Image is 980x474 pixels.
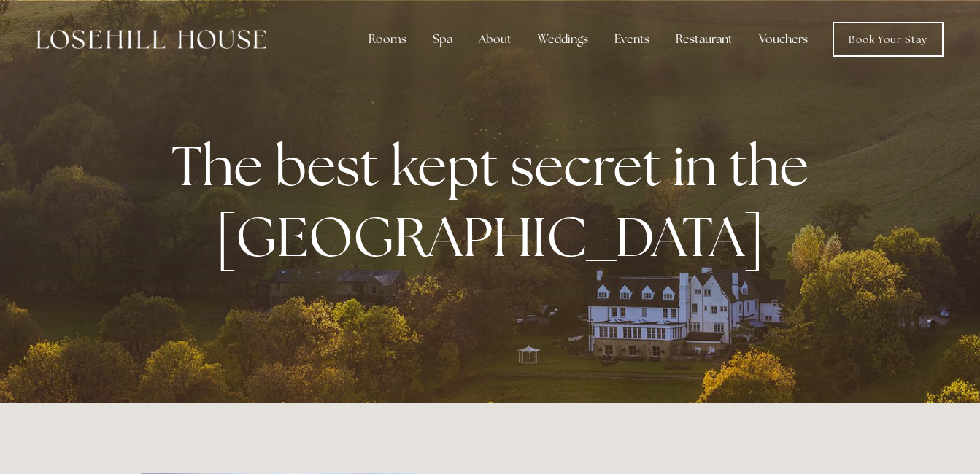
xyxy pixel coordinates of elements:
[603,25,661,54] div: Events
[357,25,418,54] div: Rooms
[467,25,523,54] div: About
[36,30,266,49] img: Losehill House
[526,25,600,54] div: Weddings
[421,25,464,54] div: Spa
[664,25,744,54] div: Restaurant
[747,25,819,54] a: Vouchers
[833,22,944,57] a: Book Your Stay
[171,130,820,273] strong: The best kept secret in the [GEOGRAPHIC_DATA]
